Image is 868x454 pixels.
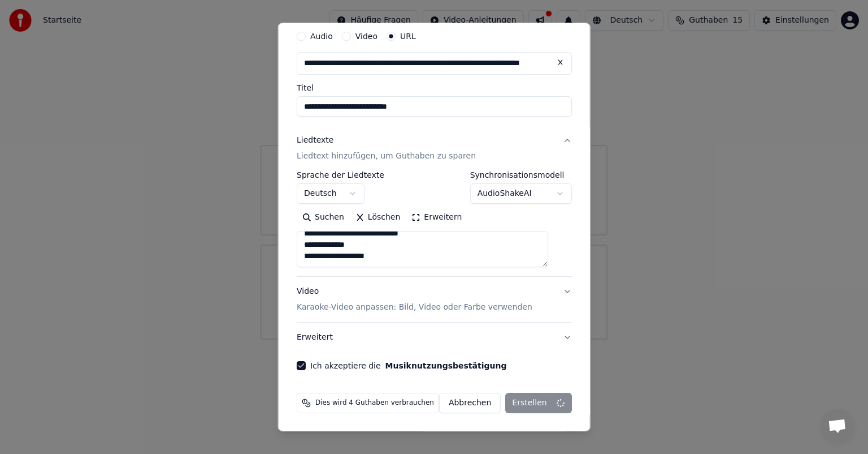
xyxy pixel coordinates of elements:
[400,32,416,40] label: URL
[310,32,333,40] label: Audio
[439,393,501,413] button: Abbrechen
[297,302,532,313] p: Karaoke-Video anpassen: Bild, Video oder Farbe verwenden
[297,126,572,171] button: LiedtexteLiedtext hinzufügen, um Guthaben zu sparen
[297,277,572,322] button: VideoKaraoke-Video anpassen: Bild, Video oder Farbe verwenden
[315,399,434,408] span: Dies wird 4 Guthaben verbrauchen
[355,32,377,40] label: Video
[297,135,333,146] div: Liedtexte
[385,362,506,370] button: Ich akzeptiere die
[297,171,384,179] label: Sprache der Liedtexte
[350,208,406,226] button: Löschen
[406,208,467,226] button: Erweitern
[297,286,532,313] div: Video
[297,208,350,226] button: Suchen
[470,171,571,179] label: Synchronisationsmodell
[297,323,572,352] button: Erweitert
[310,362,506,370] label: Ich akzeptiere die
[297,151,476,162] p: Liedtext hinzufügen, um Guthaben zu sparen
[297,171,572,276] div: LiedtexteLiedtext hinzufügen, um Guthaben zu sparen
[297,84,572,92] label: Titel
